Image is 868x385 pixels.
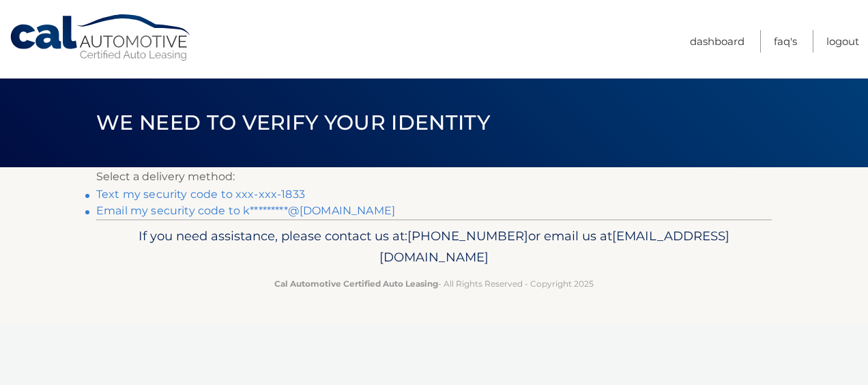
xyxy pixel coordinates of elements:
[407,228,528,244] span: [PHONE_NUMBER]
[274,279,438,289] strong: Cal Automotive Certified Auto Leasing
[105,225,763,269] p: If you need assistance, please contact us at: or email us at
[826,30,859,53] a: Logout
[96,167,772,186] p: Select a delivery method:
[96,110,490,135] span: We need to verify your identity
[9,14,193,62] a: Cal Automotive
[96,204,395,217] a: Email my security code to k*********@[DOMAIN_NAME]
[96,188,305,201] a: Text my security code to xxx-xxx-1833
[105,276,763,291] p: - All Rights Reserved - Copyright 2025
[774,30,797,53] a: FAQ's
[690,30,744,53] a: Dashboard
